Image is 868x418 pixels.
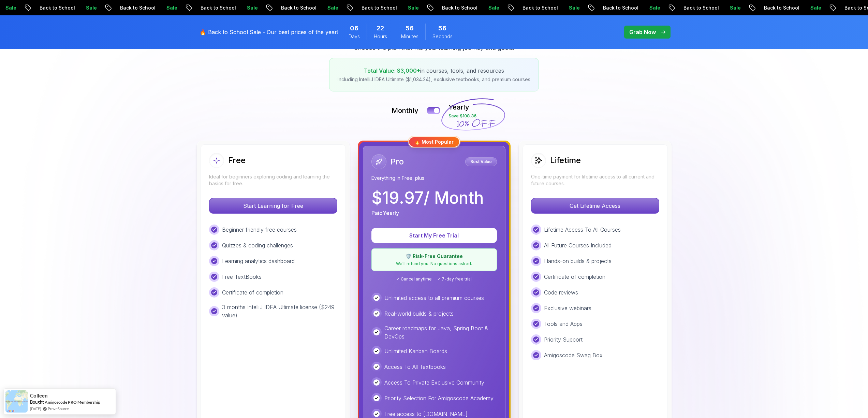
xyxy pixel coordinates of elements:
[544,288,578,297] p: Code reviews
[101,4,147,11] p: Back to School
[228,4,250,11] p: Sale
[30,393,48,399] span: Colleen
[550,4,572,11] p: Sale
[222,226,297,234] p: Beginner friendly free courses
[376,253,492,260] p: 🛡️ Risk-Free Guarantee
[222,273,262,281] p: Free TextBooks
[209,173,337,187] p: Ideal for beginners exploring coding and learning the basics for free.
[423,4,469,11] p: Back to School
[376,261,492,266] p: We'll refund you. No questions asked.
[222,303,337,319] p: 3 months IntelliJ IDEA Ultimate license ($249 value)
[209,198,337,213] p: Start Learning for Free
[544,304,591,312] p: Exclusive webinars
[200,28,338,36] p: 🔥 Back to School Sale - Our best prices of the year!
[384,394,494,402] p: Priority Selection For Amigoscode Academy
[338,67,530,75] p: in courses, tools, and resources
[371,209,399,217] p: Paid Yearly
[222,288,283,297] p: Certificate of completion
[550,155,581,166] h2: Lifetime
[5,390,28,413] img: provesource social proof notification image
[544,226,621,234] p: Lifetime Access To All Courses
[30,406,41,412] span: [DATE]
[384,294,484,302] p: Unlimited access to all premium courses
[371,190,484,206] p: $ 19.97 / Month
[20,4,67,11] p: Back to School
[544,335,583,344] p: Priority Support
[503,4,550,11] p: Back to School
[544,257,612,265] p: Hands-on builds & projects
[629,28,656,36] p: Grab Now
[389,4,411,11] p: Sale
[67,4,89,11] p: Sale
[791,4,813,11] p: Sale
[380,231,489,240] p: Start My Free Trial
[438,24,446,33] span: 56 Seconds
[342,4,389,11] p: Back to School
[544,273,605,281] p: Certificate of completion
[384,363,446,371] p: Access To All Textbooks
[222,257,295,265] p: Learning analytics dashboard
[338,76,530,83] p: Including IntelliJ IDEA Ultimate ($1,034.24), exclusive textbooks, and premium courses
[544,351,603,359] p: Amigoscode Swag Box
[350,24,358,33] span: 6 Days
[396,276,432,282] span: ✓ Cancel anytime
[222,241,293,249] p: Quizzes & coding challenges
[711,4,733,11] p: Sale
[371,228,497,243] button: Start My Free Trial
[469,4,491,11] p: Sale
[391,156,404,167] h2: Pro
[30,399,44,405] span: Bought
[349,33,360,40] span: Days
[544,241,612,249] p: All Future Courses Included
[374,33,387,40] span: Hours
[664,4,711,11] p: Back to School
[406,24,414,33] span: 56 Minutes
[228,155,246,166] h2: Free
[364,67,420,74] span: Total Value: $3,000+
[584,4,630,11] p: Back to School
[371,175,497,182] p: Everything in Free, plus
[45,400,100,405] a: Amigoscode PRO Membership
[531,173,659,187] p: One-time payment for lifetime access to all current and future courses.
[531,198,659,213] p: Get Lifetime Access
[209,202,337,209] a: Start Learning for Free
[392,106,418,115] p: Monthly
[181,4,228,11] p: Back to School
[437,276,472,282] span: ✓ 7-day free trial
[531,198,659,214] button: Get Lifetime Access
[209,198,337,214] button: Start Learning for Free
[466,158,496,165] p: Best Value
[262,4,308,11] p: Back to School
[377,24,384,33] span: 22 Hours
[384,309,454,318] p: Real-world builds & projects
[384,347,447,355] p: Unlimited Kanban Boards
[147,4,169,11] p: Sale
[745,4,791,11] p: Back to School
[531,202,659,209] a: Get Lifetime Access
[384,410,468,418] p: Free access to [DOMAIN_NAME]
[308,4,330,11] p: Sale
[630,4,652,11] p: Sale
[48,406,69,412] a: ProveSource
[401,33,418,40] span: Minutes
[432,33,453,40] span: Seconds
[544,320,583,328] p: Tools and Apps
[384,378,484,387] p: Access To Private Exclusive Community
[384,324,497,341] p: Career roadmaps for Java, Spring Boot & DevOps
